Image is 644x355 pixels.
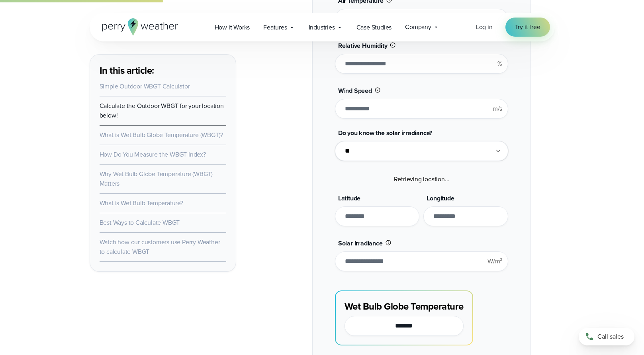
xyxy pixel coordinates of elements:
h3: In this article: [100,64,226,77]
span: Solar Irradiance [338,239,383,248]
a: Best Ways to Calculate WBGT [100,218,180,227]
a: Simple Outdoor WBGT Calculator [100,82,190,91]
span: Industries [309,23,335,32]
a: How Do You Measure the WBGT Index? [100,150,206,159]
span: Longitude [427,194,454,203]
span: Do you know the solar irradiance? [338,128,432,137]
span: Company [405,22,431,32]
a: Case Studies [350,19,399,35]
span: Wind Speed [338,86,372,95]
a: Watch how our customers use Perry Weather to calculate WBGT [100,237,220,256]
span: Log in [476,22,493,31]
span: Call sales [597,332,624,341]
span: How it Works [215,23,250,32]
a: Try it free [505,18,550,37]
a: Log in [476,22,493,32]
span: Features [263,23,287,32]
a: What is Wet Bulb Temperature? [100,198,183,208]
a: What is Wet Bulb Globe Temperature (WBGT)? [100,130,223,139]
span: Case Studies [356,23,392,32]
span: Try it free [515,22,540,32]
span: Relative Humidity [338,41,388,50]
span: Retrieving location... [394,175,450,184]
a: Why Wet Bulb Globe Temperature (WBGT) Matters [100,169,213,188]
span: Latitude [338,194,360,203]
a: Call sales [579,328,634,345]
a: How it Works [208,19,257,35]
a: Calculate the Outdoor WBGT for your location below! [100,101,224,120]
